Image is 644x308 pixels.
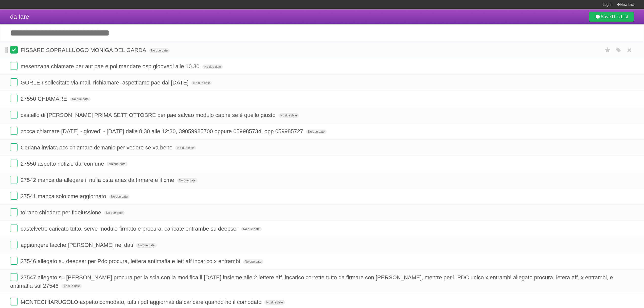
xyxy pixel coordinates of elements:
span: 27550 aspetto notizie dal comune [21,161,105,167]
label: Done [10,241,18,248]
span: aggiungere lacche [PERSON_NAME] nei dati [21,242,134,248]
span: No due date [202,64,223,69]
label: Done [10,257,18,265]
span: 27550 CHIAMARE [21,96,68,102]
span: Ceriana inviata occ chiamare demanio per vedere se va bene [21,144,174,151]
a: SaveThis List [589,12,634,22]
span: 27542 manca da allegare il nulla osta anas da firmare e il cme [21,177,175,183]
span: MONTECHIARUGOLO aspetto comodato, tutti i pdf aggiornati da caricare quando ho il comodato [21,299,263,305]
b: This List [611,14,628,19]
span: No due date [177,178,198,183]
span: da fare [10,13,29,20]
span: No due date [243,259,263,264]
span: No due date [278,113,299,118]
span: No due date [149,48,170,53]
span: No due date [70,97,91,101]
label: Done [10,192,18,200]
label: Done [10,298,18,305]
label: Done [10,111,18,118]
span: No due date [175,146,196,150]
label: Star task [603,46,613,54]
span: mesenzana chiamare per aut pae e poi mandare osp gioovedi alle 10.30 [21,63,201,70]
span: No due date [191,81,212,85]
label: Done [10,46,18,54]
span: castelvetro caricato tutto, serve modulo firmato e procura, caricate entrambe su deepser [21,226,239,232]
span: toirano chiedere per fideiussione [21,209,102,216]
label: Done [10,160,18,167]
span: No due date [241,227,262,231]
label: Done [10,225,18,232]
span: No due date [306,129,327,134]
label: Done [10,62,18,70]
span: GORLE risollecitato via mail, richiamare, aspettiamo pae dal [DATE] [21,79,190,86]
span: castello di [PERSON_NAME] PRIMA SETT OTTOBRE per pae salvao modulo capire se è quello giusto [21,112,277,118]
label: Done [10,127,18,135]
span: No due date [136,243,156,248]
label: Done [10,273,18,281]
label: Done [10,95,18,102]
span: 27541 manca solo cme aggiornato [21,193,108,199]
label: Done [10,78,18,86]
span: zocca chiamare [DATE] - giovedì - [DATE] dalle 8:30 alle 12:30, 39059985700 oppure 059985734, opp... [21,128,305,134]
span: FISSARE SOPRALLUOGO MONIGA DEL GARDA [21,47,148,53]
span: No due date [104,211,124,215]
span: 27547 allegato su [PERSON_NAME] procura per la scia con la modifica il [DATE] insieme alle 2 lett... [10,274,613,289]
label: Done [10,176,18,183]
span: 27546 allegato su deepser per Pdc procura, lettera antimafia e lett aff incarico x entrambi [21,258,241,264]
span: No due date [109,194,130,199]
span: No due date [264,300,285,305]
label: Done [10,208,18,216]
label: Done [10,143,18,151]
span: No due date [61,284,82,288]
span: No due date [107,162,127,166]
